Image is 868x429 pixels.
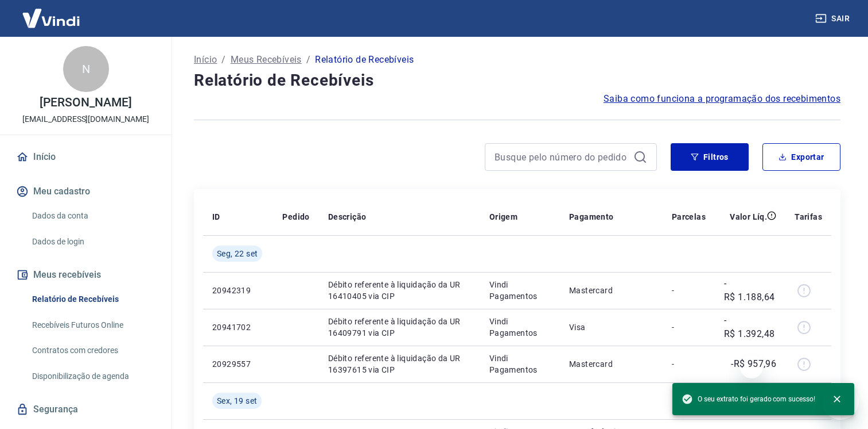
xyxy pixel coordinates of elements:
p: Mastercard [569,358,653,370]
p: Débito referente à liquidação da UR 16397615 via CIP [328,353,471,376]
button: Meu cadastro [14,179,158,204]
span: Seg, 22 set [217,248,258,259]
p: -R$ 1.188,64 [724,277,776,304]
iframe: Fechar mensagem [740,355,763,378]
a: Contratos com credores [28,339,158,362]
div: N [63,46,109,92]
button: Meus recebíveis [14,262,158,288]
p: Pagamento [569,211,614,223]
p: [PERSON_NAME] [40,97,131,109]
button: Exportar [762,143,840,171]
p: / [306,53,310,67]
p: - [672,321,706,333]
p: ID [212,211,220,223]
p: Origem [489,211,517,223]
img: Vindi [14,1,88,36]
p: -R$ 1.392,48 [724,313,776,341]
p: Débito referente à liquidação da UR 16409791 via CIP [328,316,471,339]
p: Débito referente à liquidação da UR 16410405 via CIP [328,279,471,302]
a: Recebíveis Futuros Online [28,313,158,337]
a: Segurança [14,397,158,422]
p: 20941702 [212,321,264,333]
span: Sex, 19 set [217,395,257,407]
iframe: Botão para abrir a janela de mensagens [822,383,859,420]
h4: Relatório de Recebíveis [194,69,840,92]
p: [EMAIL_ADDRESS][DOMAIN_NAME] [22,113,149,125]
p: Valor Líq. [730,211,767,223]
a: Início [194,53,217,67]
a: Meus Recebíveis [231,53,302,67]
p: Tarifas [795,211,822,223]
p: Descrição [328,211,367,223]
a: Início [14,144,158,170]
span: O seu extrato foi gerado com sucesso! [682,393,815,405]
p: Vindi Pagamentos [489,353,551,376]
p: - [672,358,706,370]
button: Filtros [671,143,749,171]
input: Busque pelo número do pedido [495,148,629,166]
p: Vindi Pagamentos [489,279,551,302]
p: Pedido [282,211,309,223]
p: -R$ 957,96 [731,357,776,371]
p: Mastercard [569,285,653,296]
p: Parcelas [672,211,706,223]
p: / [221,53,225,67]
p: Relatório de Recebíveis [315,53,414,67]
a: Relatório de Recebíveis [28,288,158,311]
p: 20929557 [212,358,264,370]
button: Sair [813,8,854,29]
p: - [672,285,706,296]
a: Dados de login [28,230,158,254]
a: Dados da conta [28,204,158,228]
p: Visa [569,321,653,333]
a: Saiba como funciona a programação dos recebimentos [604,92,840,106]
p: Vindi Pagamentos [489,316,551,339]
a: Disponibilização de agenda [28,365,158,388]
p: 20942319 [212,285,264,296]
